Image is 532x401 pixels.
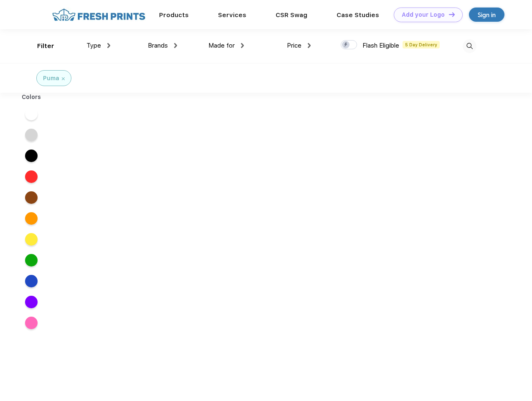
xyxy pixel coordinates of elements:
[241,43,244,48] img: dropdown.png
[15,93,48,102] div: Colors
[37,41,54,51] div: Filter
[174,43,177,48] img: dropdown.png
[362,42,399,49] span: Flash Eligible
[218,11,246,19] a: Services
[463,39,476,53] img: desktop_search.svg
[402,11,445,18] div: Add your Logo
[449,12,455,17] img: DT
[86,42,101,49] span: Type
[107,43,110,48] img: dropdown.png
[276,11,307,19] a: CSR Swag
[478,10,496,20] div: Sign in
[469,8,504,22] a: Sign in
[208,42,235,49] span: Made for
[43,74,59,83] div: Puma
[148,42,168,49] span: Brands
[50,8,148,22] img: fo%20logo%202.webp
[159,11,189,19] a: Products
[62,77,65,80] img: filter_cancel.svg
[403,41,440,48] span: 5 Day Delivery
[287,42,301,49] span: Price
[308,43,311,48] img: dropdown.png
